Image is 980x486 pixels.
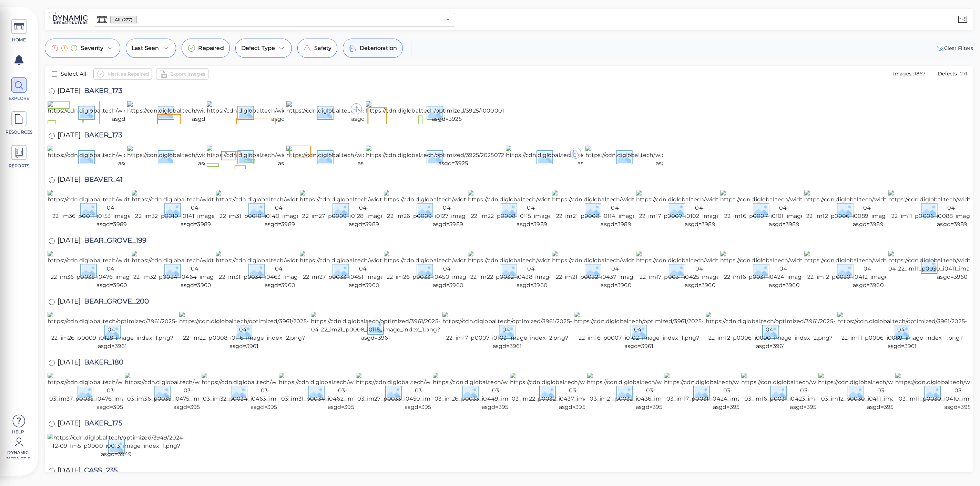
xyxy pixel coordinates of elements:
span: RESOURCES [4,129,34,135]
button: Clear Fliters [936,44,973,52]
span: 1867 [915,71,925,77]
button: Open [443,15,453,24]
img: https://cdn.diglobal.tech/width210/3952/2025-03-03_im22_p0032_i0437_image_index_2.png?asgd=3952 [510,373,637,411]
span: Images : [893,71,915,77]
img: https://cdn.diglobal.tech/width210/3960/2025-04-22_im22_p0032_i0438_image_index_2.png?asgd=3960 [468,251,596,289]
span: [DATE] [58,359,81,368]
span: Severity [81,44,103,52]
img: https://cdn.diglobal.tech/width210/3989/2025-04-22_im21_p0008_i0114_image_index_1.png?asgd=3989 [552,190,680,229]
img: https://cdn.diglobal.tech/optimized/3961/2025-04-22_im16_p0007_i0102_image_index_1.png?asgd=3961 [574,312,704,350]
span: BAKER_175 [81,420,122,429]
span: All (227) [111,17,136,23]
span: Safety [314,44,331,52]
img: https://cdn.diglobal.tech/width210/3960/2025-04-22_im21_p0032_i0437_image_index_1.png?asgd=3960 [552,251,681,289]
span: Mark as Repaired [108,70,149,78]
img: https://cdn.diglobal.tech/width210/3952/2025-03-03_im36_p0035_i0475_image_index_1.png?asgd=3952 [125,373,252,411]
img: https://cdn.diglobal.tech/width210/3925/20250726_112346.jpg?asgd=3925 [506,146,679,168]
span: Defects : [938,71,960,77]
a: REPORTS [3,145,34,169]
span: Deterioration [360,44,397,52]
span: REPORTS [4,163,34,169]
img: https://cdn.diglobal.tech/width210/3960/2025-04-22_im26_p0033_i0450_image_index_1.png?asgd=3960 [384,251,512,289]
a: HOME [3,19,34,43]
img: https://cdn.diglobal.tech/optimized/3961/2025-04-22_im26_p0009_i0128_image_index_1.png?asgd=3961 [48,312,177,350]
img: https://cdn.diglobal.tech/width210/3960/2025-04-22_im31_p0034_i0463_image_index_1.png?asgd=3960 [216,251,344,289]
span: [DATE] [58,298,81,307]
span: BAKER_180 [81,359,123,368]
img: https://cdn.diglobal.tech/width210/3960/2025-04-22_im27_p0033_i0451_image_index_2.png?asgd=3960 [300,251,428,289]
a: RESOURCES [3,111,34,135]
button: Export Images [156,68,208,80]
img: https://cdn.diglobal.tech/width210/3960/2025-04-22_im17_p0031_i0425_image_index_2.png?asgd=3960 [636,251,765,289]
img: https://cdn.diglobal.tech/width210/3989/2025-04-22_im32_p0010_i0141_image_index_2.png?asgd=3989 [132,190,260,229]
img: https://cdn.diglobal.tech/width210/3952/2025-03-03_im16_p0031_i0423_image_index_1.png?asgd=3952 [741,373,869,411]
img: https://cdn.diglobal.tech/optimized/3925/1000001893.jpg?asgd=3925 [366,101,528,123]
img: https://cdn.diglobal.tech/optimized/3949/2024-12-09_Im5_p0000_i0013_image_index_1.png?asgd=3949 [48,434,185,458]
span: Dynamic Infra CS-8 [3,450,33,458]
img: https://cdn.diglobal.tech/width210/3989/2025-04-22_im22_p0008_i0115_image_index_2.png?asgd=3989 [468,190,596,229]
span: Last Seen [132,44,159,52]
span: [DATE] [58,420,81,429]
span: BEAR_GROVE_200 [81,298,149,307]
img: https://cdn.diglobal.tech/width210/3925/20250726_113515.jpg?asgd=3925 [48,146,218,168]
img: https://cdn.diglobal.tech/width210/3952/2025-03-03_im27_p0033_i0450_image_index_2.png?asgd=3952 [356,373,483,411]
span: [DATE] [58,131,81,141]
img: https://cdn.diglobal.tech/width210/3960/2025-04-22_im36_p0035_i0476_image_index_1.png?asgd=3960 [48,251,176,289]
span: [DATE] [58,87,81,96]
img: https://cdn.diglobal.tech/width210/3952/2025-03-03_im26_p0033_i0449_image_index_1.png?asgd=3952 [433,373,560,411]
span: 271 [960,71,968,77]
img: https://cdn.diglobal.tech/width210/3925/20250726_112011.jpg?asgd=3925 [585,146,756,168]
img: https://cdn.diglobal.tech/width210/3989/2025-04-22_im17_p0007_i0102_image_index_2.png?asgd=3989 [636,190,764,229]
img: https://cdn.diglobal.tech/width210/3989/2025-04-22_im31_p0010_i0140_image_index_1.png?asgd=3989 [216,190,344,229]
img: https://cdn.diglobal.tech/width210/3989/2025-04-22_im36_p0011_i0153_image_index_1.png?asgd=3989 [48,190,176,229]
span: Repaired [198,44,224,52]
span: HOME [4,37,34,43]
img: https://cdn.diglobal.tech/width210/3925/1000001896.jpg?asgd=3925 [127,101,286,123]
span: [DATE] [58,467,81,476]
img: https://cdn.diglobal.tech/width210/3960/2025-04-22_im32_p0034_i0464_image_index_2.png?asgd=3960 [132,251,260,289]
img: https://cdn.diglobal.tech/width210/3960/2025-04-22_im12_p0030_i0412_image_index_2.png?asgd=3960 [804,251,933,289]
img: https://cdn.diglobal.tech/optimized/3961/2025-04-22_im21_p0008_i0115_image_index_1.png?asgd=3961 [311,312,440,342]
span: CASS_235 [81,467,118,476]
img: https://cdn.diglobal.tech/optimized/3961/2025-04-22_im17_p0007_i0103_image_index_2.png?asgd=3961 [442,312,572,350]
img: https://cdn.diglobal.tech/width210/3952/2025-03-03_im37_p0035_i0476_image_index_2.png?asgd=3952 [48,373,175,411]
span: Export Images [170,70,205,78]
img: https://cdn.diglobal.tech/width210/3960/2025-04-22_im16_p0031_i0424_image_index_1.png?asgd=3960 [720,251,849,289]
iframe: Chat [951,455,975,481]
span: EXPLORE [4,95,34,102]
img: https://cdn.diglobal.tech/optimized/3961/2025-04-22_im12_p0006_i0090_image_index_2.png?asgd=3961 [706,312,835,350]
img: https://cdn.diglobal.tech/optimized/3925/20250726_112618.jpg?asgd=3925 [366,146,540,168]
img: https://cdn.diglobal.tech/width210/3989/2025-04-22_im16_p0007_i0101_image_index_1.png?asgd=3989 [720,190,848,229]
img: https://cdn.diglobal.tech/width210/3952/2025-03-03_im32_p0034_i0463_image_index_2.png?asgd=3952 [202,373,329,411]
img: https://cdn.diglobal.tech/width210/3952/2025-03-03_im31_p0034_i0462_image_index_1.png?asgd=3952 [279,373,406,411]
img: https://cdn.diglobal.tech/optimized/3961/2025-04-22_im11_p0006_i0089_image_index_1.png?asgd=3961 [837,312,967,350]
img: https://cdn.diglobal.tech/width210/3989/2025-04-22_im26_p0009_i0127_image_index_1.png?asgd=3989 [384,190,512,229]
img: https://cdn.diglobal.tech/width210/3925/1000001897.jpg?asgd=3925 [48,101,206,123]
span: [DATE] [58,237,81,246]
img: https://cdn.diglobal.tech/width210/3952/2025-03-03_im21_p0032_i0436_image_index_1.png?asgd=3952 [587,373,715,411]
span: Select All [61,70,86,78]
img: https://cdn.diglobal.tech/width210/3952/2025-03-03_im17_p0031_i0424_image_index_2.png?asgd=3952 [664,373,792,411]
a: EXPLORE [3,77,34,102]
button: Mark as Repaired [93,68,152,80]
span: BAKER_173 [81,131,122,141]
img: https://cdn.diglobal.tech/optimized/3961/2025-04-22_im22_p0008_i0116_image_index_2.png?asgd=3961 [179,312,309,350]
img: https://cdn.diglobal.tech/width210/3989/2025-04-22_im12_p0006_i0089_image_index_2.png?asgd=3989 [804,190,932,229]
span: [DATE] [58,176,81,185]
img: https://cdn.diglobal.tech/width210/3925/1000001895.jpg?asgd=3925 [207,101,366,123]
img: https://cdn.diglobal.tech/width210/3925/20250726_113501.jpg?asgd=3925 [127,146,299,168]
img: https://cdn.diglobal.tech/width210/3925/20250726_112736.jpg?asgd=3925 [286,146,459,168]
img: https://cdn.diglobal.tech/width210/3952/2025-03-03_im12_p0030_i0411_image_index_2.png?asgd=3952 [818,373,946,411]
span: BEAVER_41 [81,176,123,185]
span: Help [3,429,33,434]
span: BAKER_173 [81,87,122,96]
img: https://cdn.diglobal.tech/width210/3925/1000001894.jpg?asgd=3925 [286,101,446,123]
span: Defect Type [241,44,275,52]
span: BEAR_GROVE_199 [81,237,146,246]
img: https://cdn.diglobal.tech/width210/3989/2025-04-22_im27_p0009_i0128_image_index_2.png?asgd=3989 [300,190,428,229]
img: https://cdn.diglobal.tech/width210/3925/20250726_112955.jpg?asgd=3925 [207,146,379,168]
